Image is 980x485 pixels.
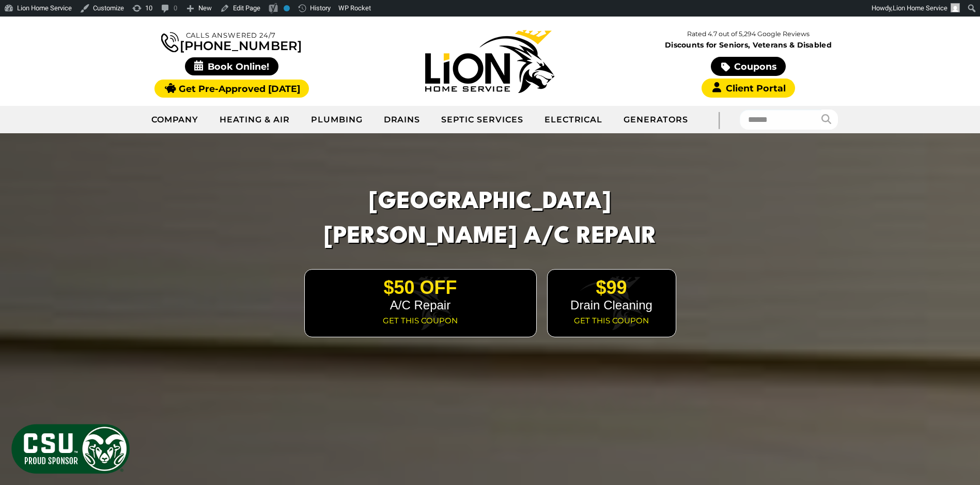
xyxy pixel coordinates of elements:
a: [PHONE_NUMBER] [161,30,302,52]
a: Client Portal [702,79,795,98]
a: Plumbing [301,107,374,133]
div: | [698,106,740,133]
a: Heating & Air [209,107,300,133]
a: Get this coupon [574,312,649,329]
a: Company [141,107,210,133]
div: No index [284,5,290,11]
p: Rated 4.7 out of 5,294 Google Reviews [619,28,877,40]
h1: [GEOGRAPHIC_DATA][PERSON_NAME] A/C Repair [302,185,678,254]
img: Lion Home Service [425,30,554,93]
a: Get Pre-Approved [DATE] [154,80,309,98]
span: Discounts for Seniors, Veterans & Disabled [621,41,876,49]
a: Electrical [534,107,614,133]
img: CSU Sponsor Badge [8,420,133,477]
span: Book Online! [185,57,278,75]
span: Lion Home Service [893,4,947,12]
a: Generators [613,107,698,133]
a: Septic Services [431,107,534,133]
a: Get this coupon [383,312,458,329]
a: Coupons [711,57,785,76]
a: Drains [374,107,431,133]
